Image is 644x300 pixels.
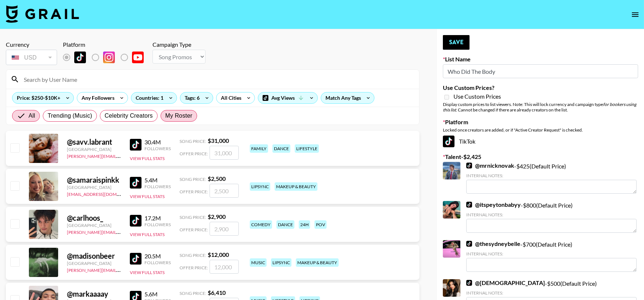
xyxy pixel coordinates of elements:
span: Song Price: [180,252,206,258]
button: Save [443,35,470,50]
span: Song Price: [180,138,206,144]
button: View Full Stats [130,270,165,275]
div: 17.2M [144,214,171,222]
div: 24h [299,220,310,229]
img: TikTok [74,52,86,63]
input: 2,900 [210,222,239,236]
label: Platform [443,118,638,126]
div: 5.6M [144,290,171,298]
div: Price: $250-$10K+ [12,92,74,103]
label: Talent - $ 2,425 [443,153,638,160]
div: @ carlhoos_ [67,213,121,223]
img: TikTok [466,163,472,168]
div: dance [272,144,290,153]
strong: $ 31,000 [208,137,229,144]
div: dance [276,220,294,229]
div: makeup & beauty [296,258,339,267]
span: Celebrity Creators [105,111,153,120]
span: Song Price: [180,214,206,220]
span: Use Custom Prices [453,93,501,100]
span: My Roster [165,111,192,120]
a: [PERSON_NAME][EMAIL_ADDRESS][DOMAIN_NAME] [67,152,175,159]
div: Internal Notes: [466,290,637,296]
div: makeup & beauty [275,182,317,191]
img: TikTok [466,280,472,286]
img: YouTube [132,52,144,63]
div: Followers [144,146,171,151]
div: Internal Notes: [466,173,637,178]
label: Use Custom Prices? [443,84,638,91]
strong: $ 6,410 [208,289,226,296]
strong: $ 12,000 [208,251,229,258]
div: family [250,144,268,153]
div: lipsync [250,182,270,191]
img: TikTok [443,136,455,147]
a: [PERSON_NAME][EMAIL_ADDRESS][DOMAIN_NAME] [67,266,175,273]
div: Avg Views [258,92,317,103]
img: TikTok [466,202,472,208]
img: Grail Talent [6,5,79,23]
div: Campaign Type [152,41,206,48]
button: View Full Stats [130,232,165,237]
img: TikTok [130,215,142,227]
span: Trending (Music) [48,111,92,120]
div: @ markaaaay [67,289,121,299]
button: View Full Stats [130,156,165,161]
div: Platform [63,41,150,48]
div: All Cities [216,92,243,103]
div: - $ 700 (Default Price) [466,240,637,272]
span: Offer Price: [180,227,208,232]
div: music [250,258,267,267]
div: comedy [250,220,272,229]
div: Followers [144,184,171,189]
div: [GEOGRAPHIC_DATA] [67,261,121,266]
div: [GEOGRAPHIC_DATA] [67,185,121,190]
strong: $ 2,900 [208,213,226,220]
div: 20.5M [144,252,171,260]
div: - $ 800 (Default Price) [466,201,637,233]
img: TikTok [130,253,142,265]
div: TikTok [443,136,638,147]
div: Followers [144,260,171,265]
button: open drawer [628,7,643,22]
a: @thesydneybelle [466,240,520,247]
div: Followers [144,222,171,227]
span: Offer Price: [180,151,208,156]
a: [EMAIL_ADDRESS][DOMAIN_NAME] [67,190,140,197]
div: Internal Notes: [466,212,637,217]
label: List Name [443,56,638,63]
div: Remove selected talent to change your currency [6,48,57,67]
div: Currency [6,41,57,48]
div: 5.4M [144,176,171,184]
div: USD [7,51,56,64]
div: Locked once creators are added, or if "Active Creator Request" is checked. [443,127,638,133]
strong: $ 2,500 [208,175,226,182]
div: lipsync [271,258,291,267]
span: Song Price: [180,176,206,182]
div: pov [315,220,327,229]
div: 30.4M [144,138,171,146]
div: Countries: 1 [131,92,177,103]
span: Offer Price: [180,265,208,270]
div: [GEOGRAPHIC_DATA] [67,223,121,228]
img: TikTok [466,241,472,247]
div: @ samaraispinkk [67,175,121,185]
span: Song Price: [180,290,206,296]
div: Tags: 6 [180,92,213,103]
img: TikTok [130,139,142,151]
div: @ savv.labrant [67,137,121,147]
em: for bookers using this list [443,102,636,113]
a: @mrnicknovak [466,162,514,169]
span: All [29,111,35,120]
div: @ madisonbeer [67,251,121,261]
button: View Full Stats [130,194,165,199]
input: Search by User Name [19,73,415,85]
input: 31,000 [210,146,239,160]
div: Any Followers [77,92,116,103]
img: Instagram [103,52,115,63]
div: Display custom prices to list viewers. Note: This will lock currency and campaign type . Cannot b... [443,102,638,113]
a: @[DEMOGRAPHIC_DATA] [466,279,545,286]
div: List locked to TikTok. [63,50,150,65]
img: TikTok [130,177,142,189]
a: @itspeytonbabyy [466,201,521,208]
